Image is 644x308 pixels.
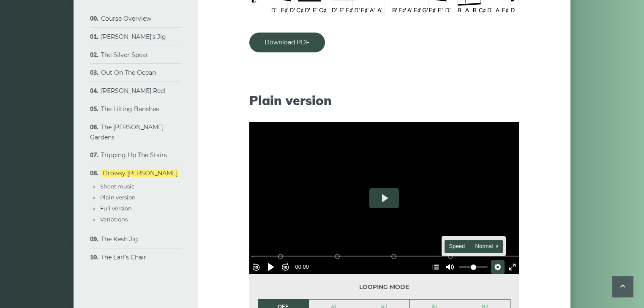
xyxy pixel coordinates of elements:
a: [PERSON_NAME] Reel [101,87,166,95]
a: Variations [100,216,128,223]
a: Plain version [100,194,136,201]
a: Tripping Up The Stairs [101,151,167,159]
a: Sheet music [100,183,134,190]
a: [PERSON_NAME]’s Jig [101,33,166,41]
a: Course Overview [101,15,151,22]
a: The Kesh Jig [101,235,138,243]
a: Drowsy [PERSON_NAME] [101,169,179,177]
h2: Plain version [249,93,519,108]
a: Out On The Ocean [101,69,156,76]
a: The Earl’s Chair [101,253,146,261]
a: The [PERSON_NAME] Gardens [90,123,164,141]
span: Looping mode [258,282,510,292]
a: The Lilting Banshee [101,105,159,113]
a: Download PDF [249,33,325,52]
a: The Silver Spear [101,51,148,59]
a: Full version [100,205,132,212]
